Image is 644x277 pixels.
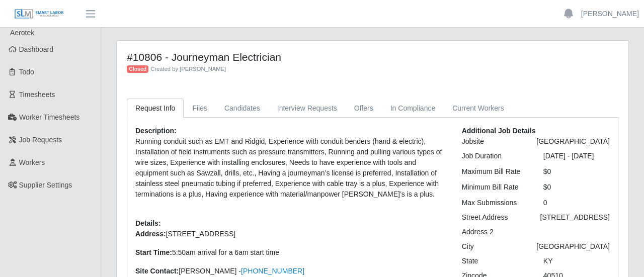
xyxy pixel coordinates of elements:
span: Todo [19,68,34,76]
div: Minimum Bill Rate [454,182,536,193]
p: Running conduit such as EMT and Ridgid, Experience with conduit benders (hand & electric), Instal... [135,136,447,200]
a: [PHONE_NUMBER] [241,267,304,275]
span: Workers [19,158,45,166]
b: Description: [135,127,177,135]
a: [PERSON_NAME] [581,9,639,19]
span: Dashboard [19,45,54,53]
div: $0 [536,182,617,193]
a: Files [184,99,216,118]
strong: Start Time: [135,248,172,256]
div: [DATE] - [DATE] [536,151,617,161]
div: Street Address [454,212,533,223]
span: Supplier Settings [19,181,72,189]
span: Timesheets [19,90,55,99]
div: [STREET_ADDRESS] [533,212,617,223]
div: Job Duration [454,151,536,161]
b: Additional Job Details [462,127,536,135]
img: SLM Logo [14,9,64,20]
div: Maximum Bill Rate [454,166,536,177]
div: 0 [536,198,617,208]
div: KY [536,256,617,266]
p: [PERSON_NAME] - [135,266,447,276]
span: Job Requests [19,136,62,144]
div: State [454,256,536,266]
div: Jobsite [454,136,529,147]
a: Current Workers [444,99,512,118]
div: Max Submissions [454,198,536,208]
a: Candidates [216,99,269,118]
div: City [454,241,529,252]
strong: Address: [135,230,166,238]
span: Worker Timesheets [19,113,79,121]
strong: Site Contact: [135,267,179,275]
p: 5:50am arrival for a 6am start time [135,247,447,258]
div: Address 2 [454,227,536,237]
span: [STREET_ADDRESS] [166,230,235,238]
div: [GEOGRAPHIC_DATA] [529,136,617,147]
a: Interview Requests [269,99,346,118]
b: Details: [135,219,161,227]
span: Aerotek [10,29,34,37]
span: Closed [127,65,148,73]
span: Created by [PERSON_NAME] [150,66,226,72]
div: [GEOGRAPHIC_DATA] [529,241,617,252]
h4: #10806 - Journeyman Electrician [127,51,492,63]
a: In Compliance [382,99,444,118]
a: Offers [346,99,382,118]
a: Request Info [127,99,184,118]
div: $0 [536,166,617,177]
